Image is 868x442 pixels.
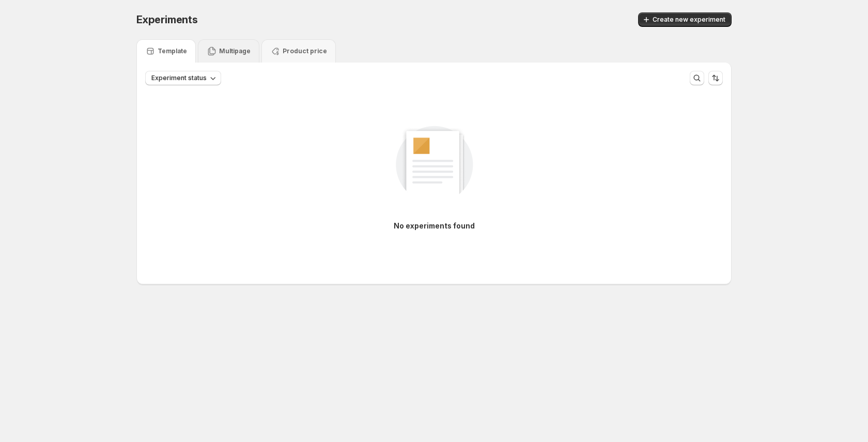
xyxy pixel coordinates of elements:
[394,221,475,231] p: No experiments found
[653,16,725,24] span: Create new experiment
[145,71,221,85] button: Experiment status
[638,12,732,27] button: Create new experiment
[283,47,327,55] p: Product price
[219,47,251,55] p: Multipage
[708,71,723,85] button: Sort the results
[136,13,198,26] span: Experiments
[151,74,207,82] span: Experiment status
[158,47,187,55] p: Template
